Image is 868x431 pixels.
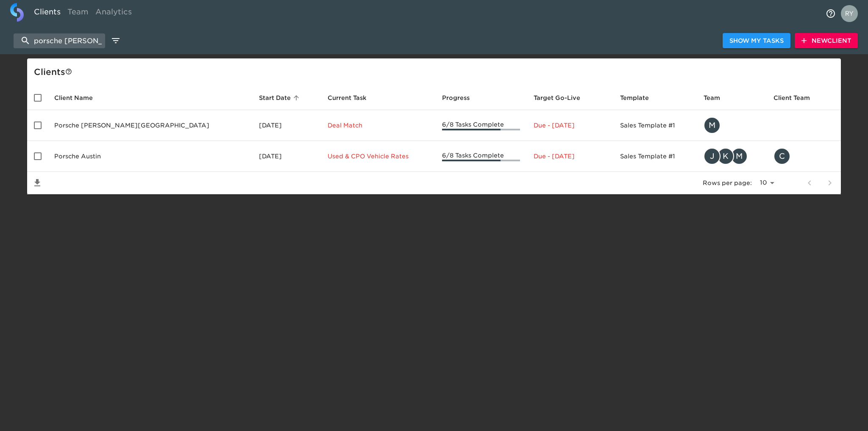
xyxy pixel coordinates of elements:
p: Rows per page: [703,179,752,187]
div: M [731,148,748,165]
span: Target Go-Live [534,93,591,103]
span: Template [620,93,660,103]
span: New Client [801,36,851,46]
a: Clients [31,3,64,24]
div: justin.gervais@roadster.com, kevin.dodt@roadster.com, matthew.young@roadster.com [704,148,760,165]
button: Save List [27,173,47,193]
button: edit [108,33,123,48]
button: Show My Tasks [723,33,790,49]
td: [DATE] [252,141,320,172]
button: NewClient [795,33,858,49]
td: Porsche Austin [47,141,252,172]
div: K [717,148,734,165]
td: 6/8 Tasks Complete [435,110,527,141]
td: Sales Template #1 [613,110,697,141]
td: Porsche [PERSON_NAME][GEOGRAPHIC_DATA] [47,110,252,141]
svg: This is a list of all of your clients and clients shared with you [65,68,72,75]
span: Start Date [259,93,302,103]
span: Progress [442,93,481,103]
span: Client Name [54,93,104,103]
table: enhanced table [27,86,841,194]
div: Client s [34,65,837,79]
span: Show My Tasks [729,36,784,46]
a: Analytics [92,3,135,24]
div: J [704,148,721,165]
span: This is the next Task in this Hub that should be completed [328,93,367,103]
input: search [14,33,105,48]
td: 6/8 Tasks Complete [435,141,527,172]
p: Due - [DATE] [534,152,606,160]
p: Due - [DATE] [534,121,606,130]
p: Used & CPO Vehicle Rates [328,152,429,160]
p: Deal Match [328,121,429,130]
select: rows per page [755,177,777,189]
span: Calculated based on the start date and the duration of all Tasks contained in this Hub. [534,93,580,103]
td: [DATE] [252,110,320,141]
img: logo [10,3,24,22]
div: mike.crothers@roadster.com [704,117,760,134]
a: Team [64,3,92,24]
button: notifications [821,3,841,24]
div: cames@porscheaustin.com [773,148,834,165]
div: C [773,148,790,165]
div: M [704,117,721,134]
img: Profile [841,5,858,22]
span: Current Task [328,93,378,103]
span: Team [704,93,731,103]
span: Client Team [773,93,821,103]
td: Sales Template #1 [613,141,697,172]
